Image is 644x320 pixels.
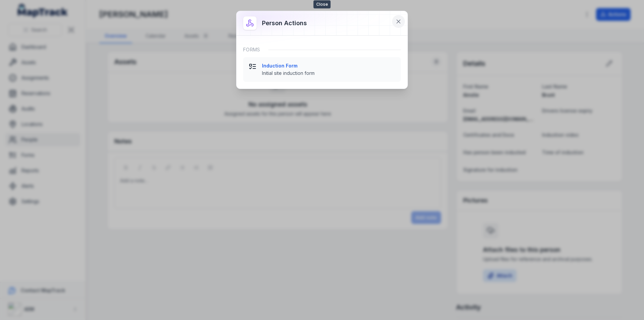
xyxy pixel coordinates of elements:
span: Initial site induction form [262,70,395,77]
span: Close [314,0,331,8]
div: Forms [243,42,401,57]
strong: Induction Form [262,62,395,69]
button: Induction FormInitial site induction form [243,57,401,82]
h3: Person actions [262,18,307,28]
